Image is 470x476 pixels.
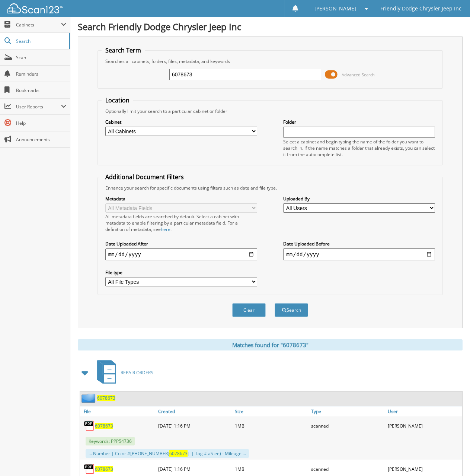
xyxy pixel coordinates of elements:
div: All metadata fields are searched by default. Select a cabinet with metadata to enable filtering b... [105,213,257,232]
div: Enhance your search for specific documents using filters such as date and file type. [102,185,439,191]
span: 6078673 [169,450,188,457]
div: Select a cabinet and begin typing the name of the folder you want to search in. If the name match... [283,139,435,158]
button: Search [275,303,308,317]
label: Metadata [105,196,257,202]
div: 1MB [233,418,309,433]
span: [PERSON_NAME] [314,6,356,11]
label: File type [105,269,257,276]
a: Type [309,406,386,416]
img: PDF.png [84,463,95,475]
h1: Search Friendly Dodge Chrysler Jeep Inc [78,20,463,33]
img: scan123-logo-white.svg [7,3,63,13]
span: Scan [16,54,66,61]
a: 6078673 [97,395,115,401]
img: folder2.png [81,393,97,403]
input: end [283,248,435,260]
span: Reminders [16,71,66,77]
div: [DATE] 1:16 PM [156,418,233,433]
div: [PERSON_NAME] [386,418,462,433]
a: Size [233,406,309,416]
a: Created [156,406,233,416]
label: Cabinet [105,119,257,125]
input: start [105,248,257,260]
legend: Search Term [102,46,145,54]
a: File [80,406,156,416]
span: Advanced Search [342,72,375,77]
label: Date Uploaded Before [283,241,435,247]
a: 6078673 [95,466,113,472]
div: ... Number | Color #[PHONE_NUMBER] | | Tag # aS ee) - Mileage ... [86,449,249,458]
span: Keywords: PPP54736 [86,437,135,445]
label: Date Uploaded After [105,241,257,247]
span: Search [16,38,65,44]
a: here [161,226,170,232]
legend: Location [102,96,133,104]
div: scanned [309,418,386,433]
div: Searches all cabinets, folders, files, metadata, and keywords [102,58,439,64]
button: Clear [232,303,266,317]
span: Announcements [16,136,66,143]
img: PDF.png [84,420,95,431]
div: Optionally limit your search to a particular cabinet or folder [102,108,439,114]
span: Help [16,120,66,126]
span: Bookmarks [16,87,66,93]
a: User [386,406,462,416]
a: 6078673 [95,423,113,429]
span: User Reports [16,104,61,110]
span: Friendly Dodge Chrysler Jeep Inc [380,6,461,11]
a: REPAIR ORDERS [93,358,153,387]
label: Folder [283,119,435,125]
legend: Additional Document Filters [102,173,188,181]
div: Matches found for "6078673" [78,339,463,350]
span: REPAIR ORDERS [121,369,153,376]
label: Uploaded By [283,196,435,202]
span: Cabinets [16,22,61,28]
